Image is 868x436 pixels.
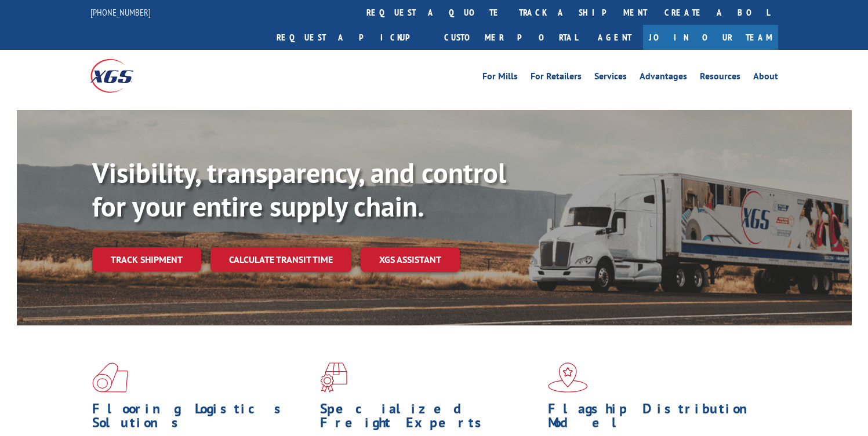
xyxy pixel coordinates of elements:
a: Customer Portal [435,25,586,50]
a: Agent [586,25,643,50]
a: Services [594,72,627,85]
a: Request a pickup [268,25,435,50]
img: xgs-icon-flagship-distribution-model-red [548,362,588,393]
b: Visibility, transparency, and control for your entire supply chain. [92,155,506,224]
a: About [753,72,778,85]
a: [PHONE_NUMBER] [90,6,151,18]
h1: Flooring Logistics Solutions [92,402,311,435]
h1: Specialized Freight Experts [320,402,539,435]
img: xgs-icon-total-supply-chain-intelligence-red [92,362,128,393]
a: Resources [700,72,740,85]
a: Advantages [640,72,687,85]
a: For Mills [482,72,518,85]
a: For Retailers [531,72,582,85]
a: Calculate transit time [210,247,351,272]
a: XGS ASSISTANT [361,247,460,272]
a: Track shipment [92,247,201,272]
img: xgs-icon-focused-on-flooring-red [320,362,347,393]
a: Join Our Team [643,25,778,50]
h1: Flagship Distribution Model [548,402,767,435]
